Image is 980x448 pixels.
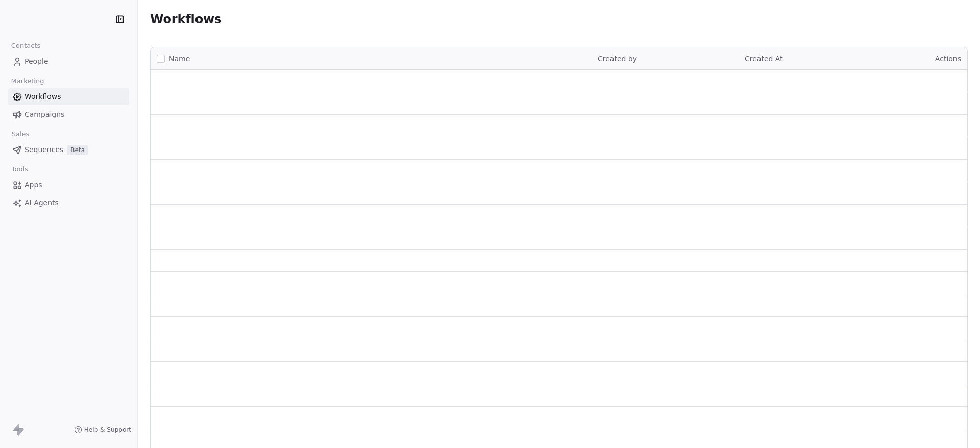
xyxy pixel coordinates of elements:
span: Campaigns [24,109,64,120]
span: Beta [67,145,88,155]
span: Workflows [150,12,222,27]
span: AI Agents [24,197,59,208]
a: SequencesBeta [8,141,129,158]
a: Apps [8,177,129,193]
span: Sales [7,127,34,142]
a: Campaigns [8,106,129,123]
span: Contacts [7,38,45,54]
span: Actions [935,55,961,63]
span: Workflows [24,91,61,102]
a: Help & Support [74,426,131,434]
span: Help & Support [84,426,131,434]
span: Name [169,54,190,64]
span: Created At [745,55,783,63]
a: AI Agents [8,194,129,211]
span: Sequences [24,144,63,155]
span: People [24,56,48,67]
span: Marketing [7,73,48,89]
a: Workflows [8,88,129,105]
a: People [8,53,129,70]
span: Tools [7,162,32,177]
span: Apps [24,180,42,190]
span: Created by [598,55,637,63]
